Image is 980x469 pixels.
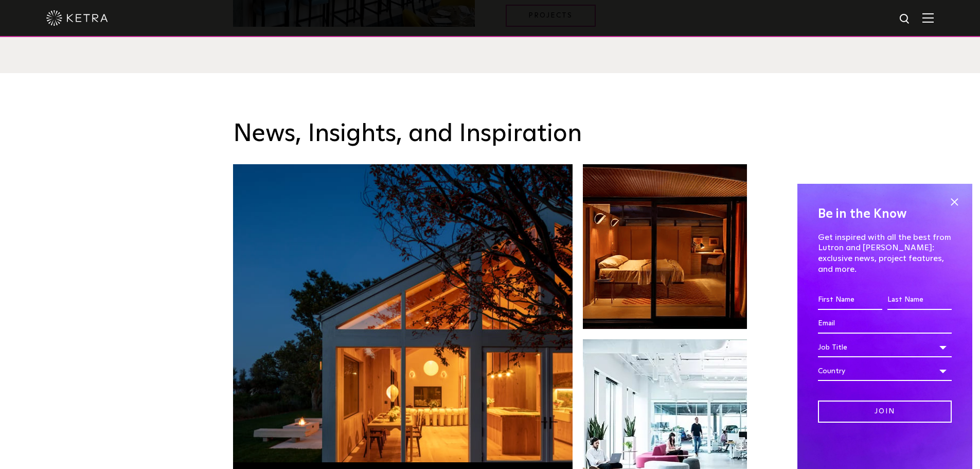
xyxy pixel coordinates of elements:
[887,290,952,310] input: Last Name
[233,119,747,149] h3: News, Insights, and Inspiration
[899,13,912,26] img: search icon
[818,401,952,423] input: Join
[922,13,934,23] img: Hamburger%20Nav.svg
[818,204,952,224] h4: Be in the Know
[46,10,108,26] img: ketra-logo-2019-white
[818,290,882,310] input: First Name
[818,314,952,334] input: Email
[818,361,952,381] div: Country
[818,338,952,357] div: Job Title
[818,232,952,275] p: Get inspired with all the best from Lutron and [PERSON_NAME]: exclusive news, project features, a...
